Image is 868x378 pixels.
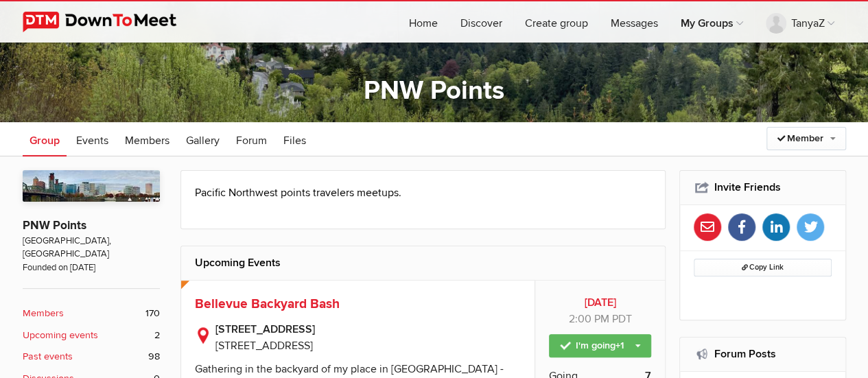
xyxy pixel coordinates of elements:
a: Home [398,1,449,43]
span: America/Los_Angeles [612,312,632,326]
span: 2 [154,328,160,343]
button: Copy Link [694,259,832,276]
span: +1 [615,340,624,351]
span: Forum [236,134,267,147]
img: DownToMeet [23,12,198,32]
a: TanyaZ [755,1,845,43]
span: 2:00 PM [569,312,609,326]
b: [STREET_ADDRESS] [215,321,521,338]
a: Events [69,122,115,156]
a: Messages [600,1,669,43]
span: Founded on [DATE] [23,261,160,274]
a: Forum [229,122,274,156]
a: Files [277,122,313,156]
a: Members [118,122,176,156]
span: 170 [145,306,160,321]
a: Bellevue Backyard Bash [195,296,340,312]
b: Past events [23,349,73,364]
span: Files [283,134,306,147]
b: [DATE] [549,294,651,311]
h2: Upcoming Events [195,246,652,279]
img: PNW Points [23,170,160,202]
a: Upcoming events 2 [23,328,160,343]
span: Events [76,134,108,147]
a: I'm going+1 [549,334,651,357]
a: Forum Posts [714,347,776,361]
a: Create group [514,1,599,43]
span: Members [125,134,169,147]
a: Group [23,122,67,156]
b: Members [23,306,64,321]
a: Gallery [179,122,226,156]
span: Copy Link [742,263,784,272]
a: My Groups [670,1,754,43]
span: [STREET_ADDRESS] [215,339,313,353]
b: Upcoming events [23,328,98,343]
p: Pacific Northwest points travelers meetups. [195,185,652,201]
a: Members 170 [23,306,160,321]
span: [GEOGRAPHIC_DATA], [GEOGRAPHIC_DATA] [23,235,160,261]
a: Past events 98 [23,349,160,364]
span: 98 [148,349,160,364]
span: Gallery [186,134,220,147]
span: Group [30,134,60,147]
a: Discover [449,1,513,43]
a: Member [766,127,846,150]
h2: Invite Friends [694,171,832,204]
